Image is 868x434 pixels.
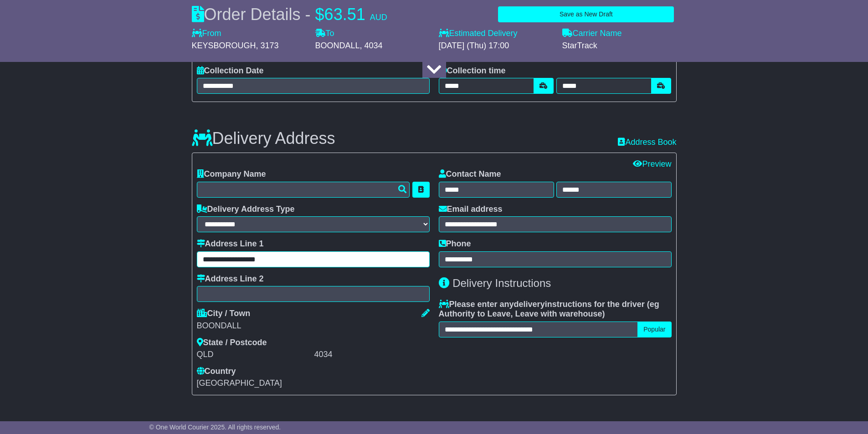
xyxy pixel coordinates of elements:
a: Preview [633,159,671,168]
div: [DATE] (Thu) 17:00 [439,41,553,51]
label: Contact Name [439,169,501,179]
label: From [192,29,221,39]
span: , 4034 [360,41,383,50]
a: Address Book [618,138,676,147]
div: Order Details - [192,5,387,24]
label: Carrier Name [562,29,622,39]
label: Address Line 1 [197,239,264,249]
label: Country [197,367,236,377]
span: delivery [514,300,545,309]
label: To [315,29,334,39]
span: © One World Courier 2025. All rights reserved. [149,424,281,431]
span: , 3173 [256,41,279,50]
label: City / Town [197,309,251,319]
label: Phone [439,239,471,249]
span: AUD [370,13,387,22]
label: Delivery Address Type [197,204,295,214]
div: 4034 [314,350,430,360]
span: Delivery Instructions [452,277,551,289]
div: QLD [197,350,312,360]
label: State / Postcode [197,338,267,348]
label: Company Name [197,169,266,179]
label: Address Line 2 [197,274,264,284]
span: $ [315,5,324,24]
span: eg Authority to Leave, Leave with warehouse [439,300,659,319]
div: BOONDALL [197,321,430,331]
span: 63.51 [324,5,365,24]
span: BOONDALL [315,41,360,50]
button: Popular [637,322,671,337]
button: Save as New Draft [498,6,674,22]
span: KEYSBOROUGH [192,41,256,50]
label: Please enter any instructions for the driver ( ) [439,300,672,319]
label: Estimated Delivery [439,29,553,39]
div: StarTrack [562,41,677,51]
label: Collection Date [197,66,264,76]
label: Email address [439,204,503,214]
h3: Delivery Address [192,129,335,148]
span: [GEOGRAPHIC_DATA] [197,378,282,388]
